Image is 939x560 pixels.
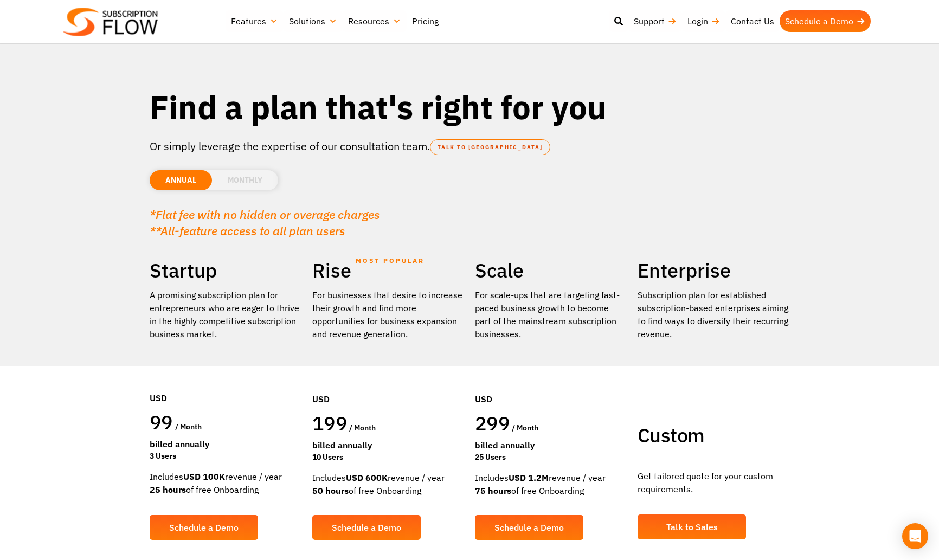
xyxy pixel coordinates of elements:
span: / month [512,423,538,433]
strong: 50 hours [312,485,349,496]
div: Billed Annually [150,437,301,450]
a: Contact Us [725,10,780,32]
span: Schedule a Demo [332,523,401,532]
strong: USD 600K [346,472,388,483]
span: Schedule a Demo [494,523,564,532]
a: Schedule a Demo [312,515,421,540]
strong: 25 hours [150,484,186,495]
strong: 75 hours [475,485,511,496]
div: Billed Annually [475,439,627,452]
em: *Flat fee with no hidden or overage charges [150,207,380,222]
div: Open Intercom Messenger [902,523,928,549]
em: **All-feature access to all plan users [150,223,345,239]
p: Get tailored quote for your custom requirements. [638,469,789,495]
span: 299 [475,410,510,436]
a: Schedule a Demo [475,515,583,540]
div: Includes revenue / year of free Onboarding [312,471,464,497]
a: Solutions [284,10,343,32]
h2: Enterprise [638,258,789,283]
a: Resources [343,10,407,32]
div: USD [150,359,301,410]
a: Schedule a Demo [150,515,258,540]
a: TALK TO [GEOGRAPHIC_DATA] [430,139,550,155]
a: Features [226,10,284,32]
div: 3 Users [150,450,301,462]
div: 10 Users [312,452,464,463]
span: Custom [638,422,704,448]
h2: Startup [150,258,301,283]
p: Subscription plan for established subscription-based enterprises aiming to find ways to diversify... [638,288,789,340]
span: / month [175,422,202,432]
div: USD [312,360,464,411]
h2: Scale [475,258,627,283]
h2: Rise [312,258,464,283]
span: MOST POPULAR [356,248,425,273]
img: Subscriptionflow [63,8,158,36]
h1: Find a plan that's right for you [150,87,789,127]
span: 99 [150,409,173,435]
div: Billed Annually [312,439,464,452]
div: Includes revenue / year of free Onboarding [475,471,627,497]
p: Or simply leverage the expertise of our consultation team. [150,138,789,155]
span: Talk to Sales [666,523,718,531]
div: For businesses that desire to increase their growth and find more opportunities for business expa... [312,288,464,340]
p: A promising subscription plan for entrepreneurs who are eager to thrive in the highly competitive... [150,288,301,340]
span: Schedule a Demo [169,523,239,532]
div: 25 Users [475,452,627,463]
a: Login [682,10,725,32]
span: 199 [312,410,347,436]
strong: USD 100K [183,471,225,482]
a: Schedule a Demo [780,10,871,32]
strong: USD 1.2M [509,472,549,483]
div: USD [475,360,627,411]
li: ANNUAL [150,170,212,190]
a: Pricing [407,10,444,32]
a: Support [628,10,682,32]
li: MONTHLY [212,170,278,190]
div: For scale-ups that are targeting fast-paced business growth to become part of the mainstream subs... [475,288,627,340]
a: Talk to Sales [638,514,746,539]
div: Includes revenue / year of free Onboarding [150,470,301,496]
span: / month [349,423,376,433]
